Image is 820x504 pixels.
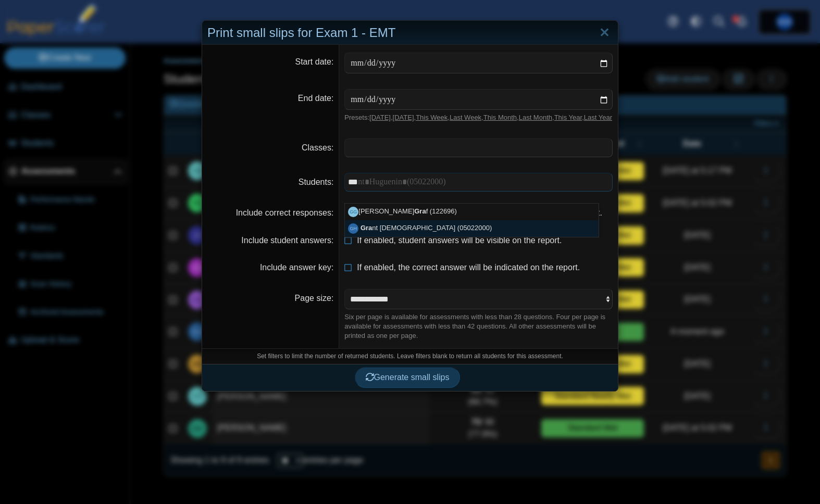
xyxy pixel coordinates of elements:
[357,263,580,272] span: If enabled, the correct answer will be indicated on the report.
[241,236,333,245] label: Include student answers
[299,178,334,186] label: Students
[414,207,426,215] strong: Gra
[357,236,562,245] span: If enabled, student answers will be visible on the report.
[295,294,334,303] label: Page size
[361,224,372,232] strong: Gra
[344,312,613,341] div: Six per page is available for assessments with less than 28 questions. Four per page is available...
[260,263,333,272] label: Include answer key
[345,220,599,237] div: nt [DEMOGRAPHIC_DATA] (05022000)
[393,114,414,121] a: [DATE]
[519,114,552,121] a: Last Month
[416,114,448,121] a: This Week
[366,373,450,382] span: Generate small slips
[344,138,613,157] tags: ​
[483,114,517,121] a: This Month
[584,114,612,121] a: Last Year
[554,114,582,121] a: This Year
[344,113,613,122] div: Presets: , , , , , , ,
[350,226,357,231] span: Grant Huguenin
[355,367,461,388] button: Generate small slips
[369,114,391,121] a: [DATE]
[202,21,618,45] div: Print small slips for Exam 1 - EMT
[236,208,334,217] label: Include correct responses
[450,114,481,121] a: Last Week
[295,57,334,66] label: Start date
[350,210,357,215] span: Gunnar Graf
[202,348,618,364] div: Set filters to limit the number of returned students. Leave filters blank to return all students ...
[345,204,599,220] div: [PERSON_NAME] f (122696)
[344,173,613,192] tags: ​
[302,143,333,152] label: Classes
[298,94,334,103] label: End date
[597,24,613,42] a: Close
